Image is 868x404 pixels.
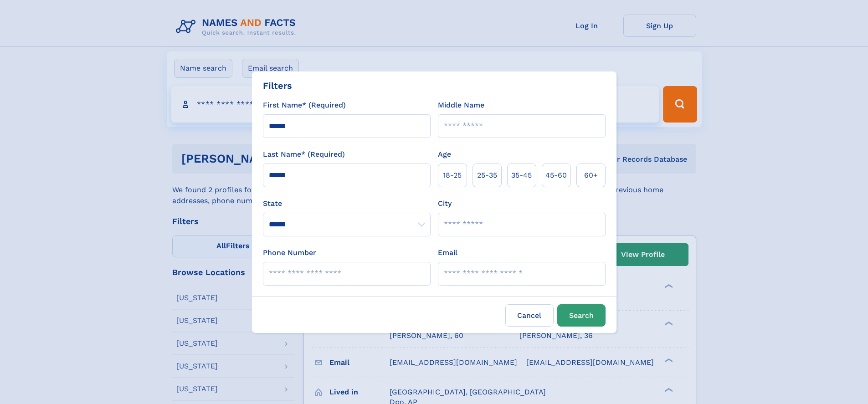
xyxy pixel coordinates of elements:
[545,170,567,181] span: 45‑60
[263,247,316,258] label: Phone Number
[263,198,431,209] label: State
[438,149,451,160] label: Age
[557,304,606,327] button: Search
[511,170,532,181] span: 35‑45
[438,247,457,258] label: Email
[584,170,598,181] span: 60+
[477,170,497,181] span: 25‑35
[438,198,452,209] label: City
[443,170,462,181] span: 18‑25
[263,79,292,92] div: Filters
[263,149,345,160] label: Last Name* (Required)
[505,304,554,327] label: Cancel
[438,100,484,111] label: Middle Name
[263,100,346,111] label: First Name* (Required)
